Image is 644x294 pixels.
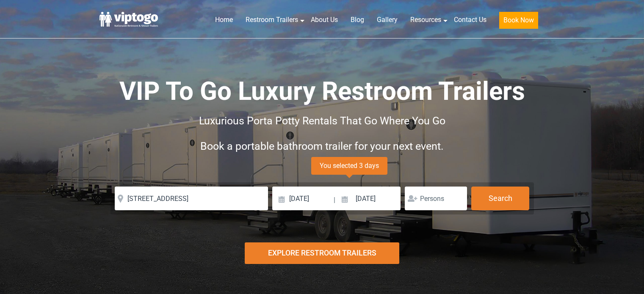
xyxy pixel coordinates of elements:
button: Book Now [499,12,538,29]
button: Search [471,187,529,210]
div: Explore Restroom Trailers [245,242,399,264]
input: Delivery [272,187,333,210]
a: Resources [404,11,448,29]
input: Pickup [337,187,401,210]
a: Home [209,11,239,29]
span: Book a portable bathroom trailer for your next event. [200,140,444,152]
a: Book Now [493,11,544,34]
span: | [334,187,335,214]
a: Blog [344,11,370,29]
a: Contact Us [448,11,493,29]
input: Where do you need your restroom? [115,187,268,210]
a: About Us [304,11,344,29]
span: You selected 3 days [311,157,387,175]
a: Gallery [370,11,404,29]
span: Luxurious Porta Potty Rentals That Go Where You Go [199,115,445,127]
a: Restroom Trailers [239,11,304,29]
span: VIP To Go Luxury Restroom Trailers [119,76,525,106]
input: Persons [405,187,467,210]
